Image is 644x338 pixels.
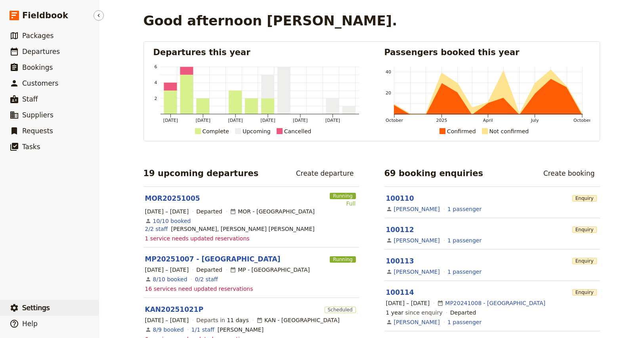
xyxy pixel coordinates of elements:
tspan: [DATE] [163,118,178,123]
span: 1 service needs updated reservations [145,234,250,242]
tspan: 40 [386,69,391,75]
span: Enquiry [572,258,597,264]
a: 0/2 staff [195,275,218,283]
span: 1 year [386,309,404,316]
span: Customers [22,79,58,87]
div: Not confirmed [489,127,529,136]
a: View the passengers for this booking [447,236,482,244]
tspan: [DATE] [260,118,275,123]
a: View the passengers for this booking [447,318,482,326]
span: Requests [22,127,53,135]
a: 1/1 staff [191,326,214,334]
tspan: October [386,118,403,123]
tspan: April [483,118,493,123]
span: Enquiry [572,289,597,296]
tspan: [DATE] [195,118,210,123]
span: [DATE] – [DATE] [145,207,189,215]
div: Confirmed [447,127,476,136]
span: 11 days [227,317,248,323]
a: [PERSON_NAME] [394,205,440,213]
a: Create booking [538,167,600,180]
a: MP20251007 - [GEOGRAPHIC_DATA] [145,254,281,264]
tspan: [DATE] [293,118,308,123]
span: Packages [22,32,54,40]
span: Enquiry [572,227,597,233]
tspan: October [573,118,591,123]
span: Departures [22,48,60,56]
a: View the bookings for this departure [153,275,187,283]
span: Bookings [22,63,53,71]
span: 16 services need updated reservations [145,285,253,293]
div: Departed [196,207,222,215]
span: Enquiry [572,195,597,202]
div: Departed [450,309,476,317]
tspan: 6 [154,64,157,69]
span: Fieldbook [22,10,68,21]
div: Departed [196,266,222,274]
a: View the bookings for this departure [153,326,184,334]
tspan: 20 [386,90,391,96]
span: Staff [22,95,38,103]
button: Hide menu [94,10,104,21]
h2: 19 upcoming departures [143,167,259,179]
h2: 69 booking enquiries [384,167,483,179]
a: [PERSON_NAME] [394,236,440,244]
a: MOR20251005 [145,194,200,203]
div: MP - [GEOGRAPHIC_DATA] [230,266,310,274]
a: MP20241008 - [GEOGRAPHIC_DATA] [445,299,545,307]
span: Running [330,193,355,199]
a: 100114 [386,288,414,296]
tspan: 2025 [436,118,447,123]
span: [DATE] – [DATE] [386,299,430,307]
tspan: July [530,118,539,123]
a: View the passengers for this booking [447,205,482,213]
a: Create departure [291,167,359,180]
span: Running [330,256,355,263]
a: View the passengers for this booking [447,268,482,276]
span: Help [22,320,38,328]
span: [DATE] – [DATE] [145,266,189,274]
div: Complete [203,127,229,136]
tspan: 4 [154,80,157,85]
span: Suppliers [22,111,54,119]
h2: Departures this year [153,46,359,58]
a: [PERSON_NAME] [394,318,440,326]
a: 2/2 staff [145,225,168,233]
span: Suzanne James [218,326,264,334]
tspan: [DATE] [228,118,243,123]
h2: Passengers booked this year [384,46,590,58]
a: KAN20251021P [145,305,204,314]
a: View the bookings for this departure [153,217,191,225]
span: Tasks [22,143,40,151]
div: Full [330,200,355,207]
a: 100110 [386,194,414,202]
span: since enquiry [386,309,443,317]
div: Cancelled [284,127,311,136]
a: 100112 [386,226,414,234]
div: KAN - [GEOGRAPHIC_DATA] [256,316,340,324]
span: Scheduled [325,307,356,313]
h1: Good afternoon [PERSON_NAME]. [143,13,397,29]
div: Upcoming [243,127,271,136]
tspan: [DATE] [325,118,340,123]
div: MOR - [GEOGRAPHIC_DATA] [230,207,315,215]
tspan: 2 [154,96,157,101]
span: Heather McNeice, Frith Hudson Graham [171,225,315,233]
span: Departs in [196,316,248,324]
span: Settings [22,304,50,312]
span: [DATE] – [DATE] [145,316,189,324]
a: [PERSON_NAME] [394,268,440,276]
a: 100113 [386,257,414,265]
